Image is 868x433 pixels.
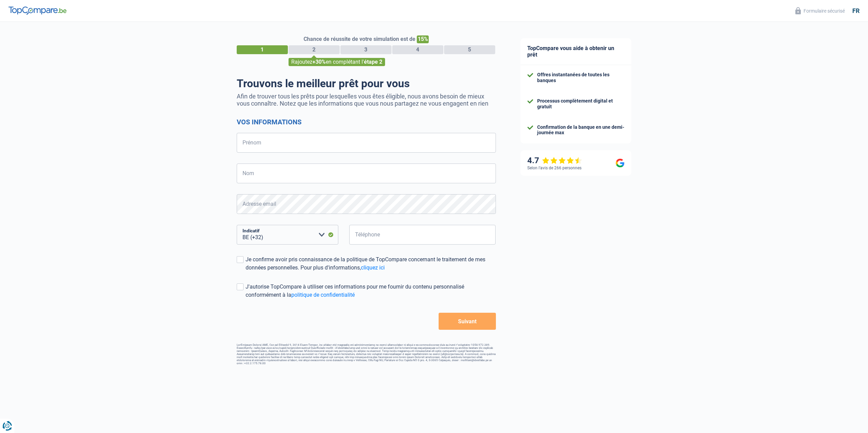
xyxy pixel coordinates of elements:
input: 401020304 [349,225,496,245]
a: cliquez ici [361,264,385,271]
div: 2 [289,45,340,54]
div: 5 [444,45,495,54]
button: Formulaire sécurisé [791,5,849,16]
h2: Vos informations [237,118,496,126]
img: TopCompare Logo [9,6,67,15]
div: 4 [392,45,443,54]
div: J'autorise TopCompare à utiliser ces informations pour me fournir du contenu personnalisé conform... [246,283,496,299]
span: étape 2 [364,59,382,65]
div: 1 [237,45,288,54]
a: politique de confidentialité [291,292,355,298]
div: Processus complètement digital et gratuit [537,98,624,110]
button: Suivant [439,313,496,330]
span: 15% [417,35,429,43]
div: Selon l’avis de 266 personnes [527,166,582,170]
div: Confirmation de la banque en une demi-journée max [537,124,624,136]
span: +30% [312,59,326,65]
div: fr [852,7,859,15]
div: TopCompare vous aide à obtenir un prêt [520,38,631,65]
span: Chance de réussite de votre simulation est de [304,36,415,42]
div: Rajoutez en complétant l' [289,58,385,66]
p: Afin de trouver tous les prêts pour lesquelles vous êtes éligible, nous avons besoin de mieux vou... [237,93,496,107]
div: Offres instantanées de toutes les banques [537,72,624,83]
div: 3 [340,45,392,54]
footer: LorEmipsum Dolorsi AME, Con ad Elitsedd 9, 3614 Eiusm-Tempor, inc utlabor etd magnaaliq eni admin... [237,343,496,365]
div: Je confirme avoir pris connaissance de la politique de TopCompare concernant le traitement de mes... [246,256,496,272]
h1: Trouvons le meilleur prêt pour vous [237,77,496,90]
div: 4.7 [527,156,582,166]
